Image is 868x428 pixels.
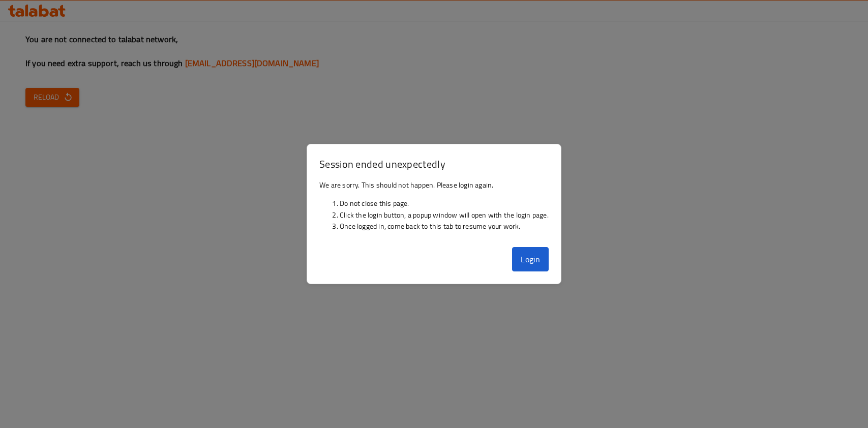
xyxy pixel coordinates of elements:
[340,209,549,221] li: Click the login button, a popup window will open with the login page.
[340,221,549,232] li: Once logged in, come back to this tab to resume your work.
[307,175,561,243] div: We are sorry. This should not happen. Please login again.
[319,157,549,171] h3: Session ended unexpectedly
[512,247,549,271] button: Login
[340,198,549,209] li: Do not close this page.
